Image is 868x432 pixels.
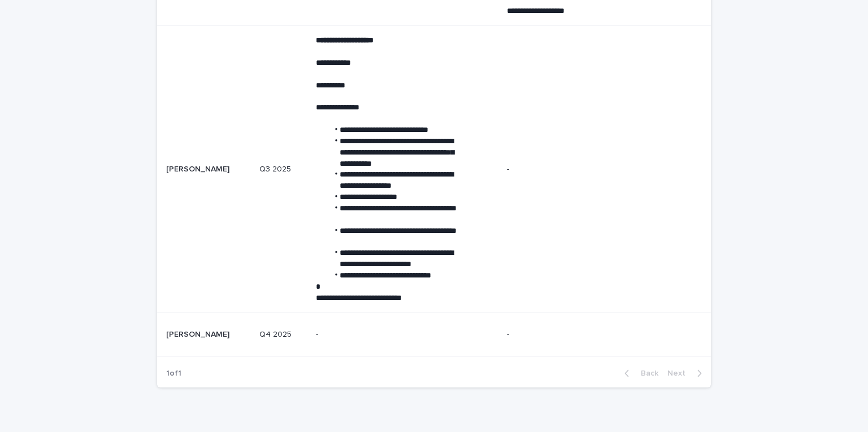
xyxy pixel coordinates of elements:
span: Back [634,369,658,377]
p: Q4 2025 [259,330,307,340]
tr: [PERSON_NAME][PERSON_NAME] Q4 2025-- [157,313,711,357]
p: Q3 2025 [259,165,307,174]
p: 1 of 1 [157,360,190,387]
button: Next [663,368,711,378]
p: [PERSON_NAME] [166,162,232,174]
p: - [316,330,457,340]
p: [PERSON_NAME] [166,328,232,340]
button: Back [615,368,663,378]
p: - [507,330,648,340]
p: - [507,165,648,174]
span: Next [667,369,692,377]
